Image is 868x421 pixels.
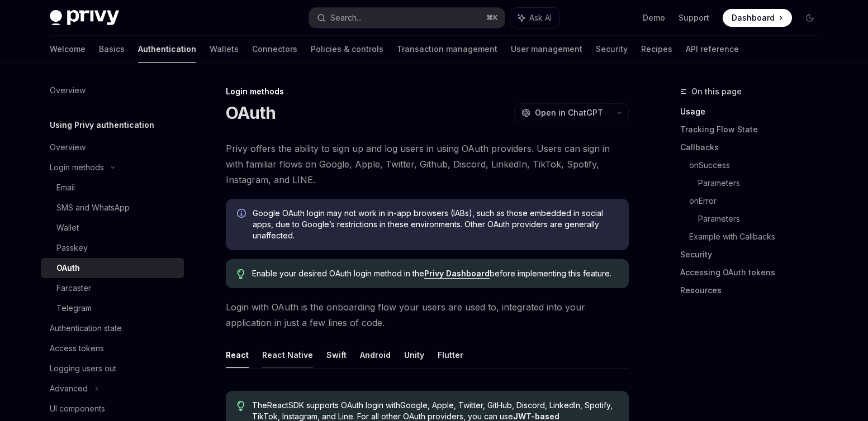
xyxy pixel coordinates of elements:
div: Logging users out [50,362,116,375]
a: Example with Callbacks [689,228,828,246]
span: Privy offers the ability to sign up and log users in using OAuth providers. Users can sign in wit... [226,141,629,188]
a: Privy Dashboard [424,269,490,279]
div: Farcaster [56,281,91,295]
div: Search... [330,11,362,25]
button: Flutter [438,342,463,368]
a: SMS and WhatsApp [41,198,184,218]
a: Parameters [698,174,828,192]
div: Email [56,181,75,194]
a: Connectors [252,36,297,63]
div: Login methods [226,86,629,97]
a: OAuth [41,258,184,278]
a: Parameters [698,210,828,228]
a: Recipes [641,36,672,63]
a: Authentication [138,36,196,63]
svg: Tip [237,269,245,279]
a: Usage [680,103,828,121]
a: Access tokens [41,338,184,358]
span: ⌘ K [486,13,498,22]
span: Google OAuth login may not work in in-app browsers (IABs), such as those embedded in social apps,... [253,208,618,241]
a: Demo [643,12,665,23]
a: Email [41,178,184,198]
button: React [226,342,249,368]
div: OAuth [56,261,80,275]
span: On this page [691,85,742,98]
div: Authentication state [50,322,122,335]
a: Callbacks [680,138,828,156]
a: Security [596,36,628,63]
a: Dashboard [723,9,792,27]
a: Farcaster [41,278,184,298]
button: Swift [326,342,347,368]
a: onSuccess [689,156,828,174]
a: Transaction management [397,36,497,63]
h1: OAuth [226,103,276,123]
a: Tracking Flow State [680,121,828,138]
div: Telegram [56,302,92,315]
button: Android [360,342,391,368]
button: Unity [404,342,424,368]
a: Passkey [41,238,184,258]
button: Ask AI [510,8,559,28]
div: Login methods [50,161,104,174]
button: Toggle dark mode [801,9,819,27]
span: Ask AI [529,12,552,23]
a: Overview [41,80,184,101]
div: Overview [50,141,86,154]
a: Policies & controls [311,36,383,63]
h5: Using Privy authentication [50,118,154,132]
div: SMS and WhatsApp [56,201,130,214]
span: Enable your desired OAuth login method in the before implementing this feature. [252,268,617,279]
div: Access tokens [50,342,104,355]
button: React Native [262,342,313,368]
svg: Info [237,209,248,220]
div: Overview [50,84,86,97]
span: Dashboard [732,12,775,23]
div: Advanced [50,382,88,395]
div: Wallet [56,221,79,235]
button: Open in ChatGPT [514,103,610,122]
img: dark logo [50,10,119,26]
svg: Tip [237,401,245,411]
a: Basics [99,36,125,63]
div: UI components [50,402,105,415]
a: Welcome [50,36,86,63]
a: User management [511,36,582,63]
a: Logging users out [41,358,184,379]
a: UI components [41,399,184,419]
a: Accessing OAuth tokens [680,264,828,281]
a: API reference [686,36,739,63]
a: Security [680,246,828,264]
button: Search...⌘K [309,8,505,28]
a: onError [689,192,828,210]
a: Telegram [41,298,184,318]
a: Support [679,12,709,23]
span: Login with OAuth is the onboarding flow your users are used to, integrated into your application ... [226,299,629,331]
a: Wallets [210,36,239,63]
a: Wallet [41,218,184,238]
span: Open in ChatGPT [535,107,603,118]
div: Passkey [56,241,88,255]
a: Resources [680,281,828,299]
a: Overview [41,137,184,157]
a: Authentication state [41,318,184,338]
